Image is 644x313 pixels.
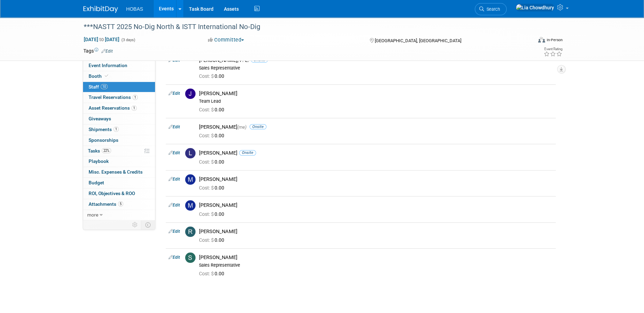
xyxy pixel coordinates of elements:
[185,227,196,237] img: R.jpg
[199,159,227,165] span: 0.00
[83,82,155,92] a: Staff10
[199,107,215,112] span: Cost: $
[81,21,522,33] div: ***NASTT 2025 No-Dig North & ISTT International No-Dig
[475,3,507,15] a: Search
[89,137,118,143] span: Sponsorships
[199,211,215,217] span: Cost: $
[199,228,553,235] div: [PERSON_NAME]
[169,255,180,260] a: Edit
[83,103,155,113] a: Asset Reservations1
[199,271,227,276] span: 0.00
[169,125,180,129] a: Edit
[89,169,143,175] span: Misc. Expenses & Credits
[199,133,215,138] span: Cost: $
[83,92,155,103] a: Travel Reservations1
[199,150,553,156] div: [PERSON_NAME]
[88,148,111,154] span: Tasks
[199,237,227,243] span: 0.00
[114,127,119,132] span: 1
[491,36,563,46] div: Event Format
[83,135,155,146] a: Sponsorships
[546,37,562,43] div: In-Person
[89,180,104,185] span: Budget
[199,124,553,130] div: [PERSON_NAME]
[199,263,553,268] div: Sales Representative
[83,36,120,43] span: [DATE] [DATE]
[83,146,155,156] a: Tasks22%
[133,95,138,100] span: 1
[83,114,155,124] a: Giveaways
[89,191,135,196] span: ROI, Objectives & ROO
[89,84,108,90] span: Staff
[199,65,553,71] div: Sales Representative
[141,220,155,229] td: Toggle Event Tabs
[169,229,180,234] a: Edit
[87,212,98,218] span: more
[185,252,196,263] img: S.jpg
[105,74,108,78] i: Booth reservation complete
[89,201,123,207] span: Attachments
[237,125,246,130] span: (me)
[375,38,461,43] span: [GEOGRAPHIC_DATA], [GEOGRAPHIC_DATA]
[199,176,553,183] div: [PERSON_NAME]
[102,148,111,153] span: 22%
[199,73,227,79] span: 0.00
[129,220,141,229] td: Personalize Event Tab Strip
[199,133,227,138] span: 0.00
[83,6,118,13] img: ExhibitDay
[199,73,215,79] span: Cost: $
[169,91,180,96] a: Edit
[169,58,180,63] a: Edit
[83,71,155,82] a: Booth
[83,61,155,71] a: Event Information
[199,202,553,209] div: [PERSON_NAME]
[185,174,196,185] img: M.jpg
[89,158,109,164] span: Playbook
[83,188,155,199] a: ROI, Objectives & ROO
[199,90,553,97] div: [PERSON_NAME]
[89,116,111,121] span: Giveaways
[516,4,554,11] img: Lia Chowdhury
[169,177,180,182] a: Edit
[101,84,108,89] span: 10
[199,185,215,191] span: Cost: $
[250,124,266,129] span: Onsite
[199,254,553,261] div: [PERSON_NAME]
[126,6,143,12] span: HOBAS
[199,237,215,243] span: Cost: $
[199,271,215,276] span: Cost: $
[89,73,110,79] span: Booth
[131,105,137,111] span: 1
[83,178,155,188] a: Budget
[101,49,113,54] a: Edit
[89,105,137,111] span: Asset Reservations
[538,37,545,43] img: Format-Inperson.png
[484,7,500,12] span: Search
[83,167,155,177] a: Misc. Expenses & Credits
[83,199,155,210] a: Attachments5
[121,38,135,42] span: (3 days)
[199,211,227,217] span: 0.00
[89,63,127,68] span: Event Information
[118,201,123,206] span: 5
[543,47,562,51] div: Event Rating
[185,148,196,158] img: L.jpg
[199,107,227,112] span: 0.00
[199,185,227,191] span: 0.00
[89,94,138,100] span: Travel Reservations
[89,127,119,132] span: Shipments
[98,37,105,42] span: to
[185,200,196,211] img: M.jpg
[83,156,155,167] a: Playbook
[169,150,180,155] a: Edit
[83,210,155,220] a: more
[239,150,256,155] span: Onsite
[185,89,196,99] img: J.jpg
[83,47,113,54] td: Tags
[206,36,247,44] button: Committed
[199,159,215,165] span: Cost: $
[199,99,553,104] div: Team Lead
[169,203,180,208] a: Edit
[83,125,155,135] a: Shipments1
